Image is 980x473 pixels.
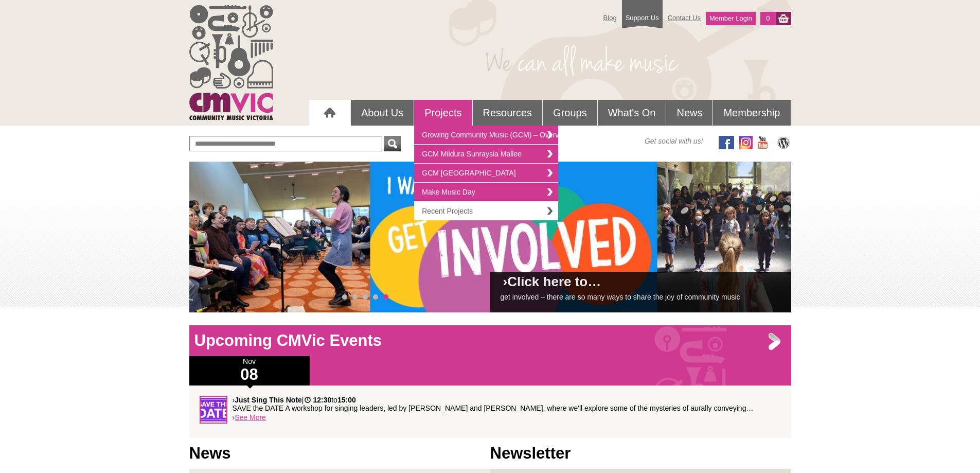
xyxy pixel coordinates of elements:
[776,136,791,149] img: CMVic Blog
[200,396,227,424] img: GENERIC-Save-the-Date.jpg
[414,183,558,202] a: Make Music Day
[200,396,781,428] div: ›
[414,100,472,126] a: Projects
[706,12,756,25] a: Member Login
[189,443,490,464] h1: News
[233,396,781,412] p: › | to SAVE the DATE A workshop for singing leaders, led by [PERSON_NAME] and [PERSON_NAME], wher...
[189,5,273,120] img: cmvic_logo.png
[666,100,712,126] a: News
[189,330,791,351] h1: Upcoming CMVic Events
[490,443,791,464] h1: Newsletter
[663,9,706,27] a: Contact Us
[235,413,266,422] a: See More
[739,136,753,149] img: icon-instagram.png
[189,366,310,383] h1: 08
[337,396,356,404] strong: 15:00
[414,145,558,164] a: GCM Mildura Sunraysia Mallee
[543,100,597,126] a: Groups
[473,100,543,126] a: Resources
[351,100,414,126] a: About Us
[414,202,558,220] a: Recent Projects
[235,396,302,404] strong: Just Sing This Note
[598,100,666,126] a: What's On
[760,12,775,25] a: 0
[414,164,558,183] a: GCM [GEOGRAPHIC_DATA]
[507,274,601,289] a: Click here to…
[501,293,740,301] a: get involved – there are so many ways to share the joy of community music
[598,9,622,27] a: Blog
[189,356,310,386] div: Nov
[414,126,558,145] a: Growing Community Music (GCM) – Overview
[713,100,790,126] a: Membership
[313,396,331,404] strong: 12:30
[645,136,703,146] span: Get social with us!
[501,277,781,292] h2: ›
